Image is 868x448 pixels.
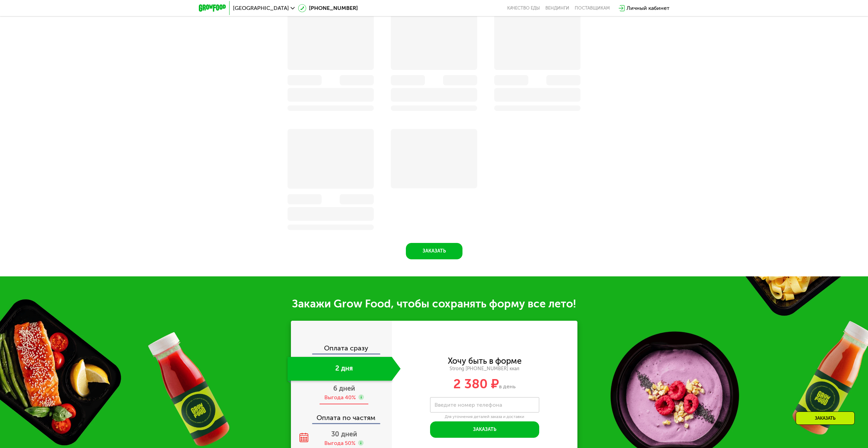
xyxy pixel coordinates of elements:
[453,376,499,392] span: 2 380 ₽
[627,4,670,12] div: Личный кабинет
[499,383,516,390] span: в день
[796,411,855,425] div: Заказать
[545,5,569,11] a: Вендинги
[507,5,540,11] a: Качество еды
[324,394,356,401] div: Выгода 40%
[430,414,539,420] div: Для уточнения деталей заказа и доставки
[575,5,610,11] div: поставщикам
[233,5,289,11] span: [GEOGRAPHIC_DATA]
[392,366,577,372] div: Strong [PHONE_NUMBER] ккал
[448,357,521,365] div: Хочу быть в форме
[333,384,355,392] span: 6 дней
[292,345,392,353] div: Оплата сразу
[331,430,357,438] span: 30 дней
[324,439,355,447] div: Выгода 50%
[292,407,392,423] div: Оплата по частям
[406,243,462,259] button: Заказать
[430,421,539,438] button: Заказать
[298,4,358,12] a: [PHONE_NUMBER]
[435,403,502,407] label: Введите номер телефона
